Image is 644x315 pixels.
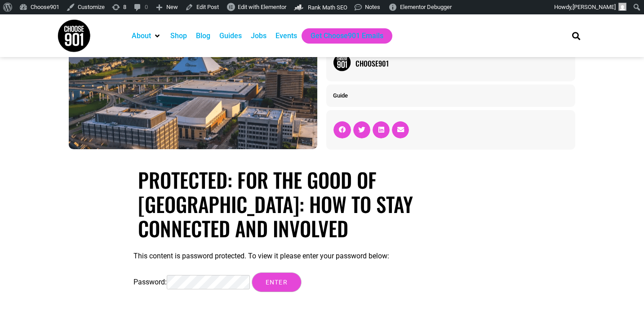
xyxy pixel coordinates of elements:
[127,28,557,44] nav: Main nav
[373,121,390,138] div: Share on linkedin
[573,4,616,10] span: [PERSON_NAME]
[127,28,166,44] div: About
[308,4,347,11] span: Rank Math SEO
[275,31,297,41] a: Events
[333,92,348,99] a: Guide
[333,53,351,71] img: Picture of Choose901
[568,28,583,43] div: Search
[167,275,250,289] input: Password:
[353,121,370,138] div: Share on twitter
[238,4,286,10] span: Edit with Elementor
[252,272,302,292] input: Enter
[132,31,151,41] a: About
[311,31,383,41] a: Get Choose901 Emails
[170,31,187,41] a: Shop
[138,168,506,240] h1: Protected: For the Good of [GEOGRAPHIC_DATA]: How to Stay Connected and Involved
[196,31,210,41] a: Blog
[251,31,266,41] a: Jobs
[133,251,511,262] p: This content is password protected. To view it please enter your password below:
[392,121,409,138] div: Share on email
[219,31,242,41] a: Guides
[355,58,568,69] a: Choose901
[333,121,351,138] div: Share on facebook
[133,278,250,286] label: Password:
